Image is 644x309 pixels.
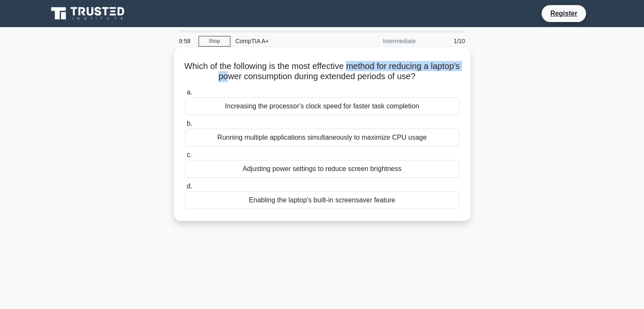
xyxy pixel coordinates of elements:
div: Adjusting power settings to reduce screen brightness [185,160,459,178]
span: b. [187,120,192,127]
div: 1/10 [421,33,470,50]
a: Register [545,8,582,19]
div: 9:58 [174,33,199,50]
div: CompTIA A+ [230,33,347,50]
span: c. [187,151,192,158]
div: Enabling the laptop's built-in screensaver feature [185,191,459,209]
div: Intermediate [347,33,421,50]
div: Running multiple applications simultaneously to maximize CPU usage [185,129,459,146]
div: Increasing the processor's clock speed for faster task completion [185,97,459,115]
span: d. [187,182,192,190]
a: Stop [199,36,230,47]
span: a. [187,88,192,96]
h5: Which of the following is the most effective method for reducing a laptop's power consumption dur... [184,61,460,82]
